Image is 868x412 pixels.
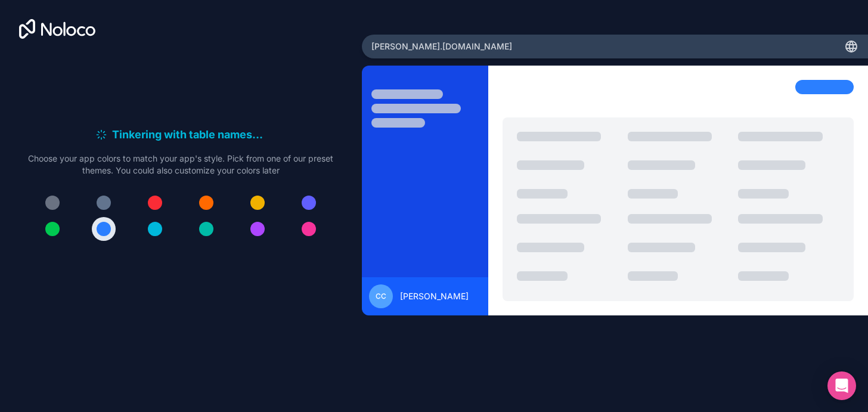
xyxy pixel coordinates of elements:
[112,126,266,143] h6: Tinkering with table names
[827,371,856,400] div: Open Intercom Messenger
[371,41,512,52] span: [PERSON_NAME] .[DOMAIN_NAME]
[376,292,386,301] span: CC
[28,153,333,176] p: Choose your app colors to match your app's style. Pick from one of our preset themes. You could a...
[400,290,469,302] span: [PERSON_NAME]
[252,126,256,143] span: .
